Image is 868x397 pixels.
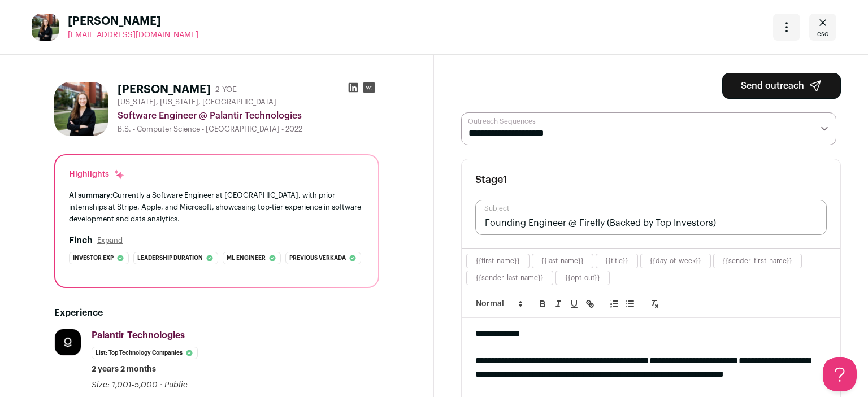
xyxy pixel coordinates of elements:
[92,364,156,375] span: 2 years 2 months
[809,14,836,41] a: Close
[54,306,379,320] h2: Experience
[773,14,800,41] button: Open dropdown
[68,29,198,41] a: [EMAIL_ADDRESS][DOMAIN_NAME]
[118,109,379,123] div: Software Engineer @ Palantir Technologies
[118,125,379,134] div: B.S. - Computer Science - [GEOGRAPHIC_DATA] - 2022
[215,84,237,95] div: 2 YOE
[68,14,198,29] span: [PERSON_NAME]
[475,200,827,235] input: Subject
[160,379,162,391] span: ·
[137,252,203,264] span: Leadership duration
[92,331,185,340] span: Palantir Technologies
[476,256,520,265] button: {{first_name}}
[164,381,188,389] span: Public
[541,256,584,265] button: {{last_name}}
[32,14,59,41] img: 60b7ab1b68e02dfc2196872e7e71a0b8a21ed4dad8c90afdf5a26096aace3b16
[476,273,544,282] button: {{sender_last_name}}
[227,252,266,264] span: Ml engineer
[97,236,123,245] button: Expand
[475,173,507,186] h3: Stage
[69,234,93,247] h2: Finch
[68,31,198,39] span: [EMAIL_ADDRESS][DOMAIN_NAME]
[69,169,125,180] div: Highlights
[73,252,114,264] span: Investor exp
[54,82,108,136] img: 60b7ab1b68e02dfc2196872e7e71a0b8a21ed4dad8c90afdf5a26096aace3b16
[723,256,792,265] button: {{sender_first_name}}
[118,82,211,98] h1: [PERSON_NAME]
[565,273,600,282] button: {{opt_out}}
[503,174,507,185] span: 1
[722,73,841,99] button: Send outreach
[55,329,81,355] img: 79a74b7fdb83fad1868aef8a89a367e344546ea0480d901c6b3a81135cf7604f.jpg
[92,381,158,389] span: Size: 1,001-5,000
[289,252,346,264] span: Previous verkada
[69,189,364,225] div: Currently a Software Engineer at [GEOGRAPHIC_DATA], with prior internships at Stripe, Apple, and ...
[118,98,276,107] span: [US_STATE], [US_STATE], [GEOGRAPHIC_DATA]
[823,357,857,391] iframe: Help Scout Beacon - Open
[92,347,198,359] li: List: Top Technology Companies
[605,256,628,265] button: {{title}}
[69,191,112,199] span: AI summary:
[817,29,828,38] span: esc
[650,256,701,265] button: {{day_of_week}}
